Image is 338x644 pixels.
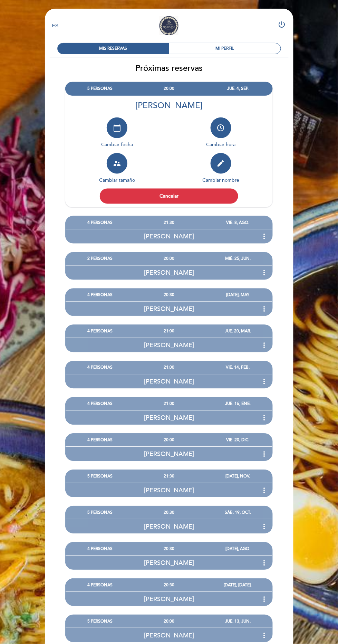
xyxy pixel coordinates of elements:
[202,177,239,183] span: Cambiar nombre
[66,216,135,229] div: 4 PERSONAS
[101,142,133,148] span: Cambiar fecha
[260,559,268,567] i: more_vert
[135,615,204,628] div: 20:00
[211,117,231,138] button: access_time
[66,398,135,410] div: 4 PERSONAS
[144,342,194,349] span: [PERSON_NAME]
[126,16,212,35] a: [PERSON_NAME]
[217,159,225,168] i: edit
[260,378,268,386] i: more_vert
[260,595,268,604] i: more_vert
[144,451,194,458] span: [PERSON_NAME]
[278,20,286,29] i: power_settings_new
[203,615,272,628] div: JUE. 13, JUN.
[203,289,272,302] div: [DATE], MAY.
[135,398,204,410] div: 21:00
[206,142,235,148] span: Cambiar hora
[66,82,135,95] div: 5 PERSONAS
[144,378,194,386] span: [PERSON_NAME]
[203,82,272,95] div: JUE. 4, SEP.
[260,523,268,531] i: more_vert
[203,398,272,410] div: JUE. 16, ENE.
[135,506,204,519] div: 20:30
[135,579,204,592] div: 20:30
[203,325,272,338] div: JUE. 20, MAR.
[203,216,272,229] div: VIE. 8, AGO.
[45,63,294,73] h2: Próximas reservas
[66,253,135,265] div: 2 PERSONAS
[66,434,135,447] div: 4 PERSONAS
[203,579,272,592] div: [DATE], [DATE].
[113,124,121,132] i: calendar_today
[100,189,238,204] button: Cancelar
[203,543,272,556] div: [DATE], AGO.
[65,101,273,111] div: [PERSON_NAME]
[107,117,127,138] button: calendar_today
[260,632,268,640] i: more_vert
[260,414,268,422] i: more_vert
[113,159,121,168] i: supervisor_account
[135,543,204,556] div: 20:30
[144,269,194,277] span: [PERSON_NAME]
[58,43,169,54] div: MIS RESERVAS
[66,615,135,628] div: 5 PERSONAS
[66,361,135,374] div: 4 PERSONAS
[203,506,272,519] div: SÁB. 19, OCT.
[260,341,268,350] i: more_vert
[66,289,135,302] div: 4 PERSONAS
[135,82,204,95] div: 20:00
[260,233,268,241] i: more_vert
[144,596,194,603] span: [PERSON_NAME]
[144,233,194,240] span: [PERSON_NAME]
[203,470,272,483] div: [DATE], NOV.
[144,523,194,531] span: [PERSON_NAME]
[278,20,286,31] button: power_settings_new
[144,559,194,567] span: [PERSON_NAME]
[217,124,225,132] i: access_time
[169,43,281,54] div: MI PERFIL
[203,434,272,447] div: VIE. 20, DIC.
[144,487,194,494] span: [PERSON_NAME]
[66,543,135,556] div: 4 PERSONAS
[66,506,135,519] div: 5 PERSONAS
[135,361,204,374] div: 21:00
[144,414,194,422] span: [PERSON_NAME]
[107,153,127,174] button: supervisor_account
[135,434,204,447] div: 20:00
[260,450,268,458] i: more_vert
[135,470,204,483] div: 21:30
[144,305,194,313] span: [PERSON_NAME]
[260,269,268,277] i: more_vert
[203,361,272,374] div: VIE. 14, FEB.
[144,632,194,640] span: [PERSON_NAME]
[135,325,204,338] div: 21:00
[66,579,135,592] div: 4 PERSONAS
[135,216,204,229] div: 21:30
[66,470,135,483] div: 5 PERSONAS
[99,177,135,183] span: Cambiar tamaño
[211,153,231,174] button: edit
[135,253,204,265] div: 20:00
[203,253,272,265] div: MIÉ. 25, JUN.
[260,305,268,313] i: more_vert
[260,486,268,495] i: more_vert
[135,289,204,302] div: 20:30
[66,325,135,338] div: 4 PERSONAS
